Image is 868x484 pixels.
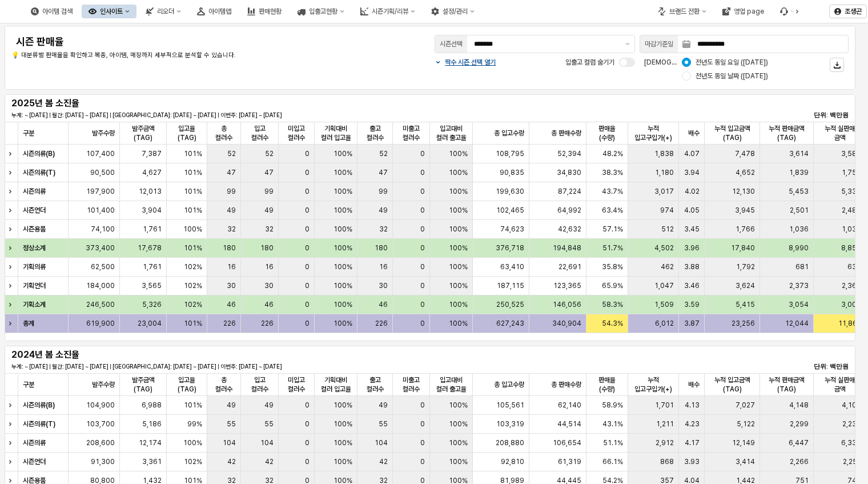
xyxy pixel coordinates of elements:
span: 0 [420,262,425,271]
span: 3.87 [684,319,700,328]
span: 0 [305,401,310,410]
strong: 시즌언더 [23,206,46,214]
span: 출고 컬러수 [362,375,388,394]
span: 16 [265,262,274,271]
span: 101% [184,243,202,253]
span: 100% [449,300,468,309]
strong: 시즌용품 [23,225,46,233]
div: Expand row [5,277,19,295]
span: 17,840 [731,243,755,253]
button: 아이템맵 [190,5,238,18]
span: 기획대비 컬러 입고율 [319,124,352,142]
button: 브랜드 전환 [651,5,713,18]
div: Expand row [5,314,19,333]
span: 1,761 [143,262,162,271]
span: 3.46 [684,281,700,290]
span: 5,335 [841,187,861,196]
span: 0 [420,300,425,309]
span: 1,036 [789,225,809,234]
span: 180 [375,243,388,253]
button: 제안 사항 표시 [621,35,634,53]
button: 아이템 검색 [24,5,79,18]
p: 짝수 시즌 선택 열기 [445,58,496,67]
span: 4.02 [685,187,700,196]
span: 1,509 [654,300,674,309]
span: 46 [227,300,236,309]
div: 시즌기획/리뷰 [372,7,408,15]
span: 99 [264,187,274,196]
span: 구분 [23,129,34,138]
span: 입고 컬러수 [246,124,274,142]
div: 영업 page [734,7,764,15]
span: 64,992 [557,206,581,215]
span: 0 [305,243,310,253]
div: 판매현황 [240,5,288,18]
span: 3,624 [736,281,755,290]
span: 101,400 [87,206,115,215]
h5: 2024년 봄 소진율 [11,349,151,361]
span: 627,243 [496,319,524,328]
span: 58.3% [602,300,623,309]
span: 100% [449,262,468,271]
span: 74,100 [91,225,115,234]
span: 판매율(수량) [591,375,623,394]
span: 226 [261,319,274,328]
div: 판매현황 [259,7,282,15]
span: 2,487 [842,206,861,215]
span: 187,115 [497,281,524,290]
span: 32 [379,225,388,234]
span: 100% [449,168,468,177]
span: 17,678 [138,243,162,253]
span: 1,766 [736,225,755,234]
span: 0 [420,168,425,177]
span: 3,003 [841,300,861,309]
span: 발주금액(TAG) [124,375,162,394]
span: 87,224 [558,187,581,196]
div: 브랜드 전환 [669,7,700,15]
span: 462 [661,262,674,271]
div: 마감기준일 [645,38,673,50]
span: 100% [333,225,352,234]
span: 180 [260,243,274,253]
span: 3.96 [684,243,700,253]
div: Expand row [5,453,19,471]
span: 입고 컬러수 [246,375,274,394]
span: 3.45 [684,225,700,234]
span: 52 [379,149,388,158]
span: 90,835 [500,168,524,177]
span: 4.05 [684,206,700,215]
span: 4,627 [142,168,162,177]
span: 47 [264,168,274,177]
span: 발주금액(TAG) [124,124,162,142]
span: 57.1% [602,225,623,234]
span: 35.8% [602,262,623,271]
span: 미출고 컬러수 [397,124,425,142]
span: 180 [223,243,236,253]
span: 49 [227,206,236,215]
span: 총 컬러수 [212,124,236,142]
span: 63.4% [602,206,623,215]
button: 입출고현황 [291,5,351,18]
span: 입고대비 컬러 출고율 [435,124,468,142]
span: 99 [379,187,388,196]
span: 100% [449,319,468,328]
span: 38.3% [602,168,623,177]
strong: 시즌의류(B) [23,150,55,158]
span: 3,565 [142,281,162,290]
span: 100% [449,243,468,253]
span: 0 [420,206,425,215]
span: 0 [305,149,310,158]
span: 49 [379,206,388,215]
div: 입출고현황 [309,7,337,15]
div: Expand row [5,182,19,201]
span: 34,830 [557,168,581,177]
span: 0 [305,206,310,215]
span: 5,453 [789,187,809,196]
span: 104,900 [86,401,115,410]
span: 3,054 [789,300,809,309]
span: 발주수량 [92,380,115,389]
span: 52 [227,149,236,158]
p: 누계: ~ [DATE] | 월간: [DATE] ~ [DATE] | [GEOGRAPHIC_DATA]: [DATE] ~ [DATE] | 이번주: [DATE] ~ [DATE] [11,362,569,371]
span: 0 [305,225,310,234]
